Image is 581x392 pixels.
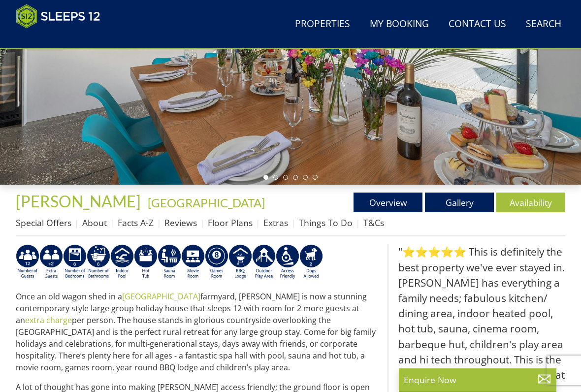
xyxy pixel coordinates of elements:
[299,217,353,229] a: Things To Do
[63,244,87,280] img: AD_4nXfRzBlt2m0mIteXDhAcJCdmEApIceFt1SPvkcB48nqgTZkfMpQlDmULa47fkdYiHD0skDUgcqepViZHFLjVKS2LWHUqM...
[299,244,323,280] img: AD_4nXe7_8LrJK20fD9VNWAdfykBvHkWcczWBt5QOadXbvIwJqtaRaRf-iI0SeDpMmH1MdC9T1Vy22FMXzzjMAvSuTB5cJ7z5...
[164,217,197,229] a: Reviews
[354,193,422,212] a: Overview
[363,217,384,229] a: T&Cs
[208,217,253,229] a: Floor Plans
[522,13,565,35] a: Search
[16,217,71,229] a: Special Offers
[148,196,265,210] a: [GEOGRAPHIC_DATA]
[39,244,63,280] img: AD_4nXeP6WuvG491uY6i5ZIMhzz1N248Ei-RkDHdxvvjTdyF2JXhbvvI0BrTCyeHgyWBEg8oAgd1TvFQIsSlzYPCTB7K21VoI...
[425,193,494,212] a: Gallery
[134,244,158,280] img: AD_4nXcpX5uDwed6-YChlrI2BYOgXwgg3aqYHOhRm0XfZB-YtQW2NrmeCr45vGAfVKUq4uWnc59ZmEsEzoF5o39EWARlT1ewO...
[11,34,114,43] iframe: Customer reviews powered by Trustpilot
[158,244,181,280] img: AD_4nXdjbGEeivCGLLmyT_JEP7bTfXsjgyLfnLszUAQeQ4RcokDYHVBt5R8-zTDbAVICNoGv1Dwc3nsbUb1qR6CAkrbZUeZBN...
[144,196,265,210] span: -
[445,13,510,35] a: Contact Us
[263,217,288,229] a: Extras
[181,244,205,280] img: AD_4nXcMx2CE34V8zJUSEa4yj9Pppk-n32tBXeIdXm2A2oX1xZoj8zz1pCuMiQujsiKLZDhbHnQsaZvA37aEfuFKITYDwIrZv...
[276,244,299,280] img: AD_4nXe3VD57-M2p5iq4fHgs6WJFzKj8B0b3RcPFe5LKK9rgeZlFmFoaMJPsJOOJzc7Q6RMFEqsjIZ5qfEJu1txG3QLmI_2ZW...
[110,244,134,280] img: AD_4nXei2dp4L7_L8OvME76Xy1PUX32_NMHbHVSts-g-ZAVb8bILrMcUKZI2vRNdEqfWP017x6NFeUMZMqnp0JYknAB97-jDN...
[87,244,110,280] img: AD_4nXdmwCQHKAiIjYDk_1Dhq-AxX3fyYPYaVgX942qJE-Y7he54gqc0ybrIGUg6Qr_QjHGl2FltMhH_4pZtc0qV7daYRc31h...
[16,192,141,211] span: [PERSON_NAME]
[291,13,354,35] a: Properties
[16,244,39,280] img: AD_4nXeyNBIiEViFqGkFxeZn-WxmRvSobfXIejYCAwY7p4slR9Pvv7uWB8BWWl9Rip2DDgSCjKzq0W1yXMRj2G_chnVa9wg_L...
[404,373,551,386] p: Enquire Now
[228,244,252,280] img: AD_4nXfdu1WaBqbCvRx5dFd3XGC71CFesPHPPZknGuZzXQvBzugmLudJYyY22b9IpSVlKbnRjXo7AJLKEyhYodtd_Fvedgm5q...
[16,291,380,373] p: Once an old wagon shed in a farmyard, [PERSON_NAME] is now a stunning contemporary style large gr...
[252,244,276,280] img: AD_4nXfjdDqPkGBf7Vpi6H87bmAUe5GYCbodrAbU4sf37YN55BCjSXGx5ZgBV7Vb9EJZsXiNVuyAiuJUB3WVt-w9eJ0vaBcHg...
[82,217,107,229] a: About
[25,315,72,326] a: extra charge
[205,244,228,280] img: AD_4nXdrZMsjcYNLGsKuA84hRzvIbesVCpXJ0qqnwZoX5ch9Zjv73tWe4fnFRs2gJ9dSiUubhZXckSJX_mqrZBmYExREIfryF...
[366,13,433,35] a: My Booking
[16,4,100,29] img: Sleeps 12
[16,192,144,211] a: [PERSON_NAME]
[122,291,200,302] a: [GEOGRAPHIC_DATA]
[496,193,565,212] a: Availability
[118,217,154,229] a: Facts A-Z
